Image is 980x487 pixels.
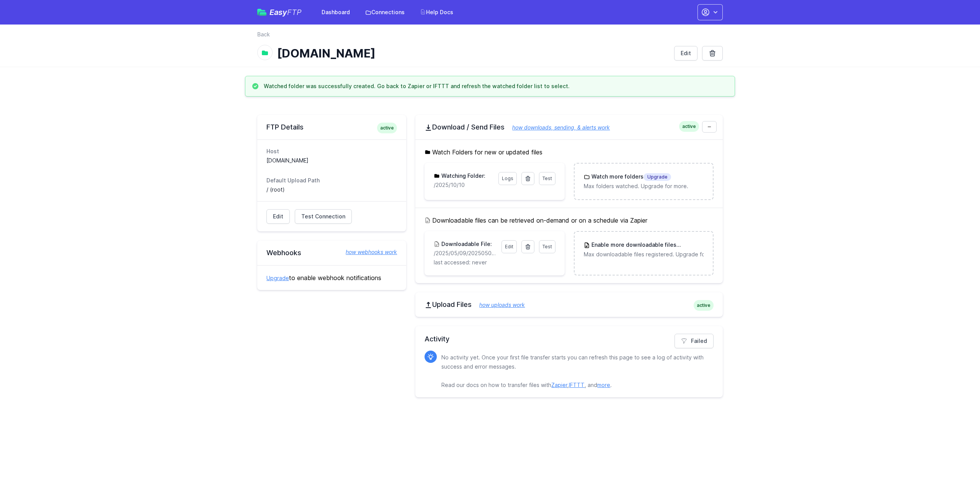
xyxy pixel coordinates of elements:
[434,259,555,266] p: last accessed: never
[674,46,697,61] a: Edit
[597,382,610,388] a: more
[277,46,668,60] h1: [DOMAIN_NAME]
[501,240,517,253] a: Edit
[542,244,552,249] span: Test
[694,300,714,311] span: active
[425,334,714,344] h2: Activity
[575,164,713,199] a: Watch more foldersUpgrade Max folders watched. Upgrade for more.
[676,241,704,249] span: Upgrade
[434,249,497,257] p: /2025/05/09/20250509171559_inbound_0422652309_0756011820.mp3
[675,334,714,348] a: Failed
[498,172,517,185] a: Logs
[257,31,270,38] a: Back
[542,175,552,181] span: Test
[415,5,458,19] a: Help Docs
[377,123,397,133] span: active
[317,5,354,19] a: Dashboard
[539,172,555,185] a: Test
[590,241,704,249] h3: Enable more downloadable files
[440,172,485,180] h3: Watching Folder:
[257,8,302,16] a: EasyFTP
[434,181,493,189] p: /2025/10/10
[295,209,352,224] a: Test Connection
[269,8,302,16] span: Easy
[590,173,671,181] h3: Watch more folders
[257,265,406,290] div: to enable webhook notifications
[425,148,714,157] h5: Watch Folders for new or updated files
[584,182,704,190] p: Max folders watched. Upgrade for more.
[264,82,570,90] h3: Watched folder was successfully created. Go back to Zapier or IFTTT and refresh the watched folde...
[441,353,707,390] p: No activity yet. Once your first file transfer starts you can refresh this page to see a log of a...
[679,121,699,132] span: active
[569,382,585,388] a: IFTTT
[266,275,289,281] a: Upgrade
[287,8,302,17] span: FTP
[266,157,397,164] dd: [DOMAIN_NAME]
[425,123,714,132] h2: Download / Send Files
[338,248,397,256] a: how webhooks work
[257,31,723,43] nav: Breadcrumb
[644,173,671,181] span: Upgrade
[539,240,555,253] a: Test
[301,213,345,220] span: Test Connection
[505,124,610,131] a: how downloads, sending, & alerts work
[266,209,290,224] a: Edit
[266,248,397,257] h2: Webhooks
[425,216,714,225] h5: Downloadable files can be retrieved on-demand or on a schedule via Zapier
[440,240,492,248] h3: Downloadable File:
[551,382,567,388] a: Zapier
[472,302,525,308] a: how uploads work
[266,177,397,184] dt: Default Upload Path
[425,300,714,309] h2: Upload Files
[266,123,397,132] h2: FTP Details
[266,148,397,155] dt: Host
[584,251,704,258] p: Max downloadable files registered. Upgrade for more.
[361,5,409,19] a: Connections
[257,9,266,16] img: easyftp_logo.png
[266,186,397,193] dd: / (root)
[575,232,713,267] a: Enable more downloadable filesUpgrade Max downloadable files registered. Upgrade for more.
